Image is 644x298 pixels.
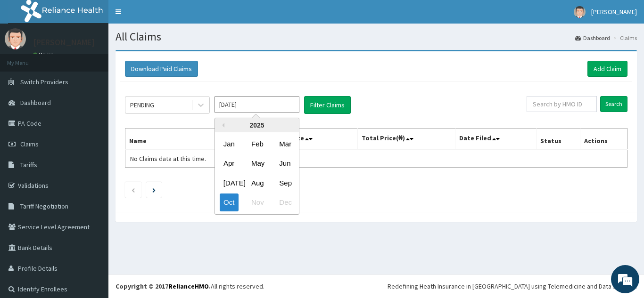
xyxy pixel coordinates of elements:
span: Dashboard [20,98,51,107]
a: Next page [152,185,156,194]
th: Date Filed [455,129,537,150]
h1: All Claims [116,31,637,43]
div: month 2025-10 [215,134,299,212]
span: Tariff Negotiation [20,202,68,210]
span: Switch Providers [20,78,68,86]
div: Choose September 2025 [275,174,294,192]
div: Choose June 2025 [275,155,294,172]
a: Dashboard [575,34,610,42]
div: PENDING [130,100,154,110]
th: Total Price(₦) [357,129,455,150]
div: Choose April 2025 [220,155,239,172]
div: Choose August 2025 [248,174,266,192]
input: Search [600,96,627,112]
img: User Image [574,6,586,18]
input: Select Month and Year [215,96,299,113]
button: Previous Year [220,123,224,128]
button: Download Paid Claims [125,61,198,77]
div: Choose July 2025 [220,174,239,192]
a: Online [33,51,56,58]
th: Status [537,129,580,150]
span: Claims [20,140,39,148]
div: Choose January 2025 [220,135,239,153]
span: [PERSON_NAME] [591,8,637,16]
button: Filter Claims [304,96,351,114]
span: Tariffs [20,161,37,169]
div: Choose February 2025 [248,135,266,153]
th: Name [125,129,252,150]
img: User Image [5,28,26,49]
a: RelianceHMO [168,282,209,290]
footer: All rights reserved. [108,274,644,298]
div: 2025 [215,118,299,132]
div: Choose May 2025 [248,155,266,172]
div: Choose October 2025 [220,194,239,211]
a: Add Claim [587,61,627,77]
p: [PERSON_NAME] [33,38,95,47]
div: Choose March 2025 [275,135,294,153]
input: Search by HMO ID [527,96,597,112]
span: No Claims data at this time. [130,154,206,163]
strong: Copyright © 2017 . [116,282,211,290]
a: Previous page [131,185,135,194]
div: Redefining Heath Insurance in [GEOGRAPHIC_DATA] using Telemedicine and Data Science! [388,282,637,291]
th: Actions [580,129,627,150]
li: Claims [611,34,637,42]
